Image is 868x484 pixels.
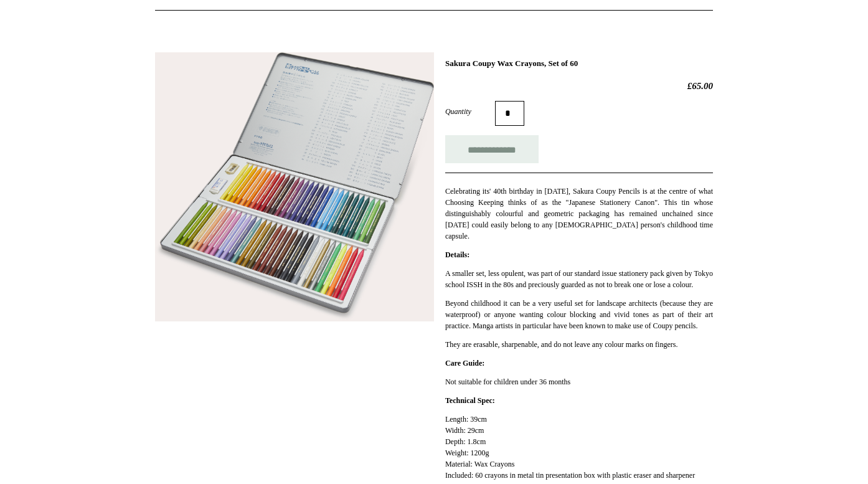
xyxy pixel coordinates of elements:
[445,298,713,331] p: Beyond childhood it can be a very useful set for landscape architects (because they are waterproo...
[445,59,713,69] h1: Sakura Coupy Wax Crayons, Set of 60
[445,106,495,117] label: Quantity
[155,52,434,322] img: Sakura Coupy Wax Crayons, Set of 60
[445,186,713,242] p: Celebrating its' 40th birthday in [DATE], Sakura Coupy Pencils is at the centre of what Choosing ...
[445,80,713,92] h2: £65.00
[445,414,713,481] p: Length: 39cm Width: 29cm Depth: 1.8cm Weight: 1200g Material: Wax Crayons Included: 60 crayons in...
[445,376,713,387] p: Not suitable for children under 36 months
[445,359,484,368] strong: Care Guide:
[445,339,713,350] p: They are erasable, sharpenable, and do not leave any colour marks on fingers.
[445,250,469,259] strong: Details:
[445,396,495,405] strong: Technical Spec:
[445,268,713,290] p: A smaller set, less opulent, was part of our standard issue stationery pack given by Tokyo school...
